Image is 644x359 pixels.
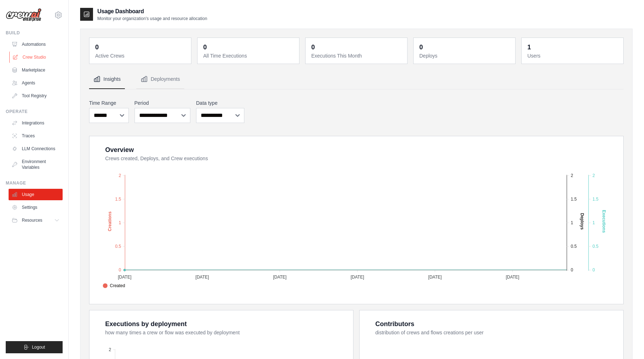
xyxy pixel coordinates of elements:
[6,8,42,22] img: Logo
[601,210,606,233] text: Executions
[571,220,573,225] tspan: 1
[32,344,45,350] span: Logout
[592,244,599,249] tspan: 0.5
[9,90,63,102] a: Tool Registry
[136,70,184,89] button: Deployments
[9,117,63,129] a: Integrations
[592,173,595,178] tspan: 2
[105,145,134,155] div: Overview
[95,52,187,59] dt: Active Crews
[89,70,624,89] nav: Tabs
[89,70,125,89] button: Insights
[9,77,63,89] a: Agents
[6,109,63,114] div: Operate
[203,52,295,59] dt: All Time Executions
[95,42,99,52] div: 0
[109,347,111,352] tspan: 2
[527,42,531,52] div: 1
[506,275,519,280] tspan: [DATE]
[119,173,121,178] tspan: 2
[195,275,209,280] tspan: [DATE]
[196,99,244,107] label: Data type
[311,52,403,59] dt: Executions This Month
[115,197,121,202] tspan: 1.5
[571,267,573,272] tspan: 0
[107,211,112,231] text: Creations
[375,329,615,336] dt: distribution of crews and flows creations per user
[9,51,63,63] a: Crew Studio
[6,180,63,186] div: Manage
[571,173,573,178] tspan: 2
[419,52,511,59] dt: Deploys
[428,275,442,280] tspan: [DATE]
[571,197,577,202] tspan: 1.5
[9,215,63,226] button: Resources
[203,42,207,52] div: 0
[118,275,131,280] tspan: [DATE]
[419,42,423,52] div: 0
[592,220,595,225] tspan: 1
[119,267,121,272] tspan: 0
[103,282,125,289] span: Created
[105,155,615,162] dt: Crews created, Deploys, and Crew executions
[9,156,63,173] a: Environment Variables
[97,7,207,16] h2: Usage Dashboard
[580,213,585,230] text: Deploys
[9,202,63,213] a: Settings
[135,99,191,107] label: Period
[273,275,287,280] tspan: [DATE]
[375,319,414,329] div: Contributors
[571,244,577,249] tspan: 0.5
[105,329,345,336] dt: how many times a crew or flow was executed by deployment
[6,30,63,36] div: Build
[592,267,595,272] tspan: 0
[119,220,121,225] tspan: 1
[9,189,63,200] a: Usage
[351,275,364,280] tspan: [DATE]
[105,319,187,329] div: Executions by deployment
[592,197,599,202] tspan: 1.5
[311,42,315,52] div: 0
[115,244,121,249] tspan: 0.5
[6,341,63,353] button: Logout
[527,52,619,59] dt: Users
[22,217,42,223] span: Resources
[9,130,63,142] a: Traces
[97,16,207,21] p: Monitor your organization's usage and resource allocation
[9,143,63,154] a: LLM Connections
[89,99,129,107] label: Time Range
[9,39,63,50] a: Automations
[9,64,63,76] a: Marketplace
